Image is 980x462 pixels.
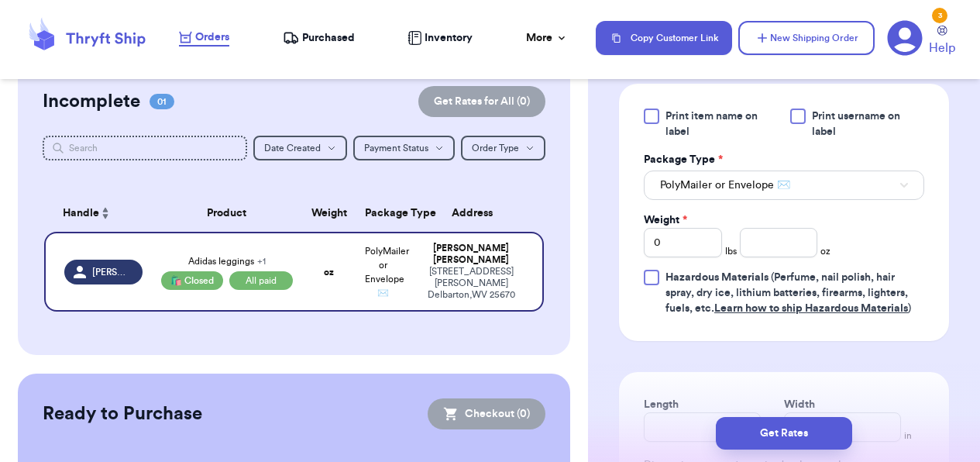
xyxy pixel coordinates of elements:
span: Hazardous Materials [665,272,769,283]
th: Address [410,195,545,232]
label: Package Type [644,152,723,167]
a: Purchased [283,30,355,46]
label: Length [644,397,679,412]
th: Package Type [356,195,409,232]
span: Inventory [425,30,473,46]
button: Order Type [461,136,545,160]
input: Search [43,136,247,160]
span: PolyMailer or Envelope ✉️ [365,247,409,298]
a: Inventory [407,30,473,46]
button: Sort ascending [99,204,112,222]
h2: Incomplete [43,89,140,114]
span: PolyMailer or Envelope ✉️ [660,178,790,193]
label: Width [784,397,815,412]
a: Help [929,26,955,57]
th: Product [152,195,302,232]
th: Weight [302,195,356,232]
span: [PERSON_NAME].[PERSON_NAME].97 [92,266,133,278]
span: lbs [725,245,737,257]
span: Payment Status [364,143,428,153]
strong: oz [324,267,334,277]
span: Handle [63,205,99,222]
button: PolyMailer or Envelope ✉️ [644,171,924,200]
a: Orders [179,29,229,47]
span: Print username on label [812,109,924,140]
span: + 1 [257,257,266,266]
span: Orders [195,29,229,45]
button: Get Rates for All (0) [418,86,545,117]
span: (Perfume, nail polish, hair spray, dry ice, lithium batteries, firearms, lighters, fuels, etc. ) [665,272,911,314]
div: More [526,30,568,46]
button: New Shipping Order [738,21,875,55]
span: Help [929,39,955,57]
span: Adidas leggings [188,257,266,266]
button: Checkout (0) [428,398,545,429]
span: Purchased [302,30,355,46]
span: Date Created [264,143,321,153]
span: oz [820,245,830,257]
div: 🛍️ Closed [161,271,223,290]
div: [PERSON_NAME] [PERSON_NAME] [419,243,524,266]
a: 3 [887,20,923,56]
div: [STREET_ADDRESS][PERSON_NAME] Delbarton , WV 25670 [419,266,524,301]
label: Weight [644,212,687,228]
a: Learn how to ship Hazardous Materials [714,303,908,314]
span: Order Type [472,143,519,153]
div: 3 [932,8,947,23]
span: Print item name on label [665,109,781,140]
button: Date Created [253,136,347,160]
span: All paid [229,271,293,290]
span: 01 [150,94,174,109]
h2: Ready to Purchase [43,402,202,426]
button: Get Rates [716,417,852,450]
button: Payment Status [353,136,455,160]
button: Copy Customer Link [596,21,732,55]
